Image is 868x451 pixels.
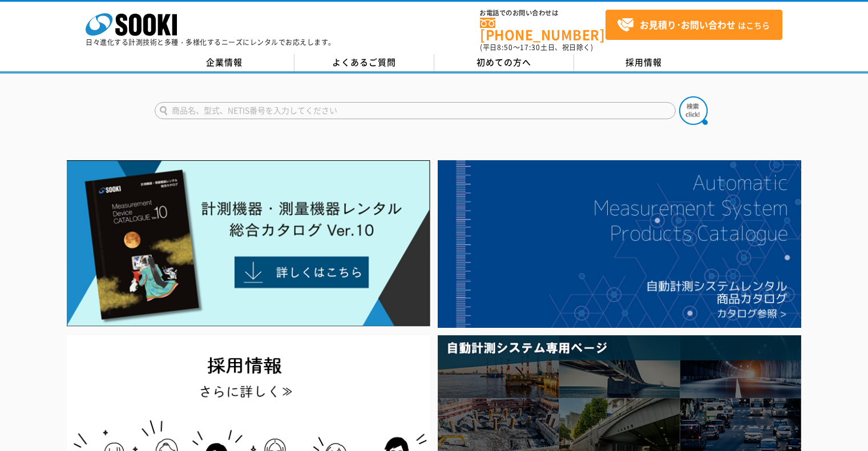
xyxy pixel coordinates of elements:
a: よくあるご質問 [294,54,434,71]
img: 自動計測システムカタログ [438,160,801,328]
img: Catalog Ver10 [67,160,430,327]
a: 採用情報 [574,54,714,71]
span: 初めての方へ [477,56,531,68]
span: (平日 ～ 土日、祝日除く) [480,42,593,52]
a: 企業情報 [155,54,294,71]
p: 日々進化する計測技術と多種・多様化するニーズにレンタルでお応えします。 [86,39,336,46]
span: はこちら [617,17,770,34]
strong: お見積り･お問い合わせ [640,18,736,31]
span: お電話でのお問い合わせは [480,10,605,17]
a: [PHONE_NUMBER] [480,18,605,41]
a: 初めての方へ [434,54,574,71]
a: お見積り･お問い合わせはこちら [605,10,782,40]
span: 17:30 [520,42,540,52]
input: 商品名、型式、NETIS番号を入力してください [155,102,676,119]
img: btn_search.png [679,96,708,125]
span: 8:50 [497,42,513,52]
